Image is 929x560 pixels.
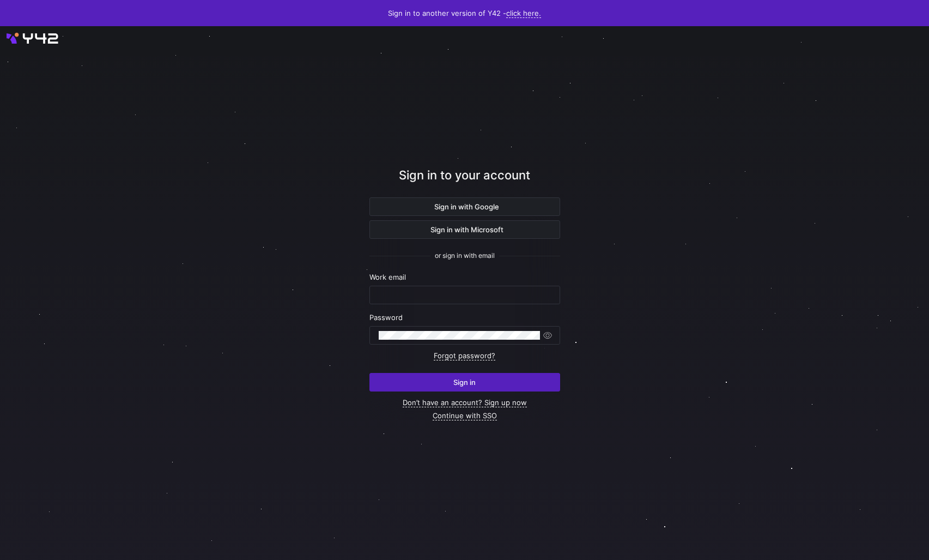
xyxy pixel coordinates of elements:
a: Forgot password? [434,351,495,360]
button: Sign in [369,373,560,392]
span: or sign in with email [435,252,495,260]
span: Sign in with Microsoft [426,225,503,234]
span: Password [369,313,403,322]
span: Sign in with Google [430,202,499,211]
div: Sign in to your account [369,166,560,197]
button: Sign in with Microsoft [369,220,560,239]
button: Sign in with Google [369,197,560,216]
span: Sign in [453,378,476,387]
a: click here. [506,9,541,18]
a: Continue with SSO [433,411,497,420]
span: Work email [369,273,406,281]
a: Don’t have an account? Sign up now [403,398,527,407]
